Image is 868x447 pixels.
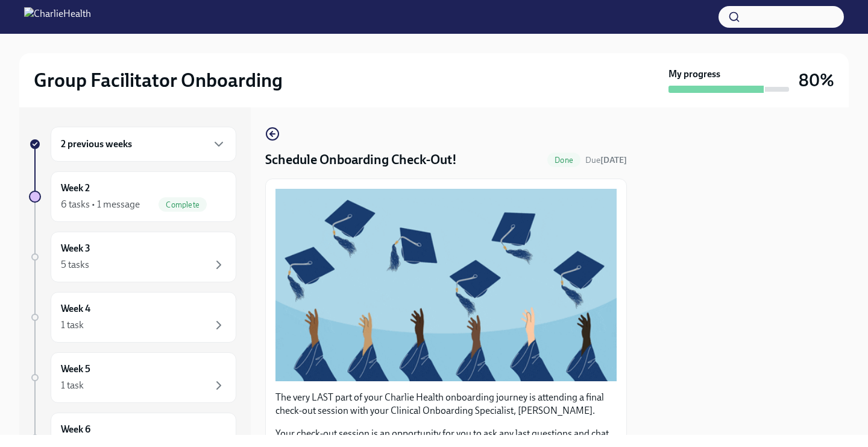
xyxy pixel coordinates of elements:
[585,154,627,166] span: October 4th, 2025 10:00
[51,127,236,162] div: 2 previous weeks
[275,189,617,381] button: Zoom image
[61,302,90,315] h6: Week 4
[24,7,91,27] img: CharlieHealth
[61,182,90,195] h6: Week 2
[61,363,90,376] h6: Week 5
[275,391,617,417] p: The very LAST part of your Charlie Health onboarding journey is attending a final check-out sessi...
[29,292,236,343] a: Week 41 task
[159,200,207,209] span: Complete
[585,155,627,165] span: Due
[61,258,89,271] div: 5 tasks
[29,171,236,222] a: Week 26 tasks • 1 messageComplete
[61,423,90,436] h6: Week 6
[61,138,132,151] h6: 2 previous weeks
[547,156,580,165] span: Done
[600,155,627,165] strong: [DATE]
[61,198,140,211] div: 6 tasks • 1 message
[29,352,236,403] a: Week 51 task
[61,319,84,332] div: 1 task
[34,68,283,92] h2: Group Facilitator Onboarding
[61,379,84,392] div: 1 task
[29,232,236,282] a: Week 35 tasks
[61,242,90,255] h6: Week 3
[799,69,834,91] h3: 80%
[265,151,457,169] h4: Schedule Onboarding Check-Out!
[668,68,720,81] strong: My progress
